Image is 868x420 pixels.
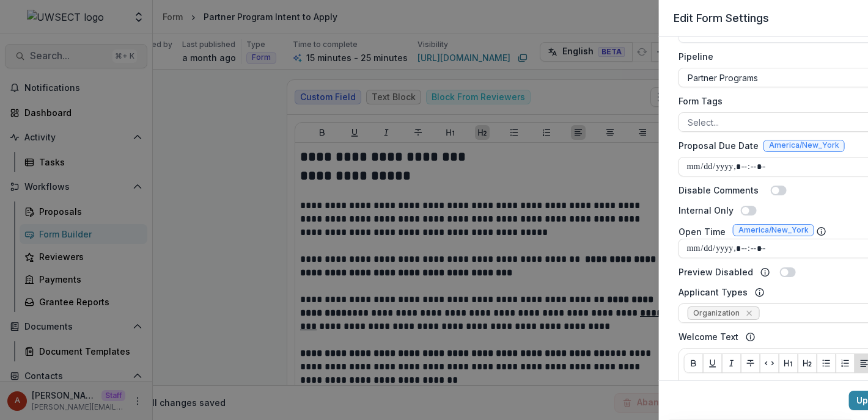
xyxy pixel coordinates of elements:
span: America/New_York [738,226,809,234]
div: Remove Organization [743,307,755,319]
label: Welcome Text [679,330,738,343]
label: Internal Only [679,204,734,217]
label: Applicant Types [679,286,748,299]
span: America/New_York [769,141,839,150]
button: Code [760,353,779,373]
span: Organization [693,309,740,317]
button: Ordered List [836,353,855,373]
button: Italicize [722,353,741,373]
button: Bullet List [817,353,836,373]
button: Underline [703,353,723,373]
button: Strike [741,353,760,373]
label: Proposal Due Date [679,139,759,152]
label: Preview Disabled [679,266,753,278]
label: Open Time [679,225,726,238]
button: Bold [684,353,704,373]
label: Disable Comments [679,184,759,197]
button: Heading 1 [779,353,798,373]
button: Heading 2 [798,353,817,373]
